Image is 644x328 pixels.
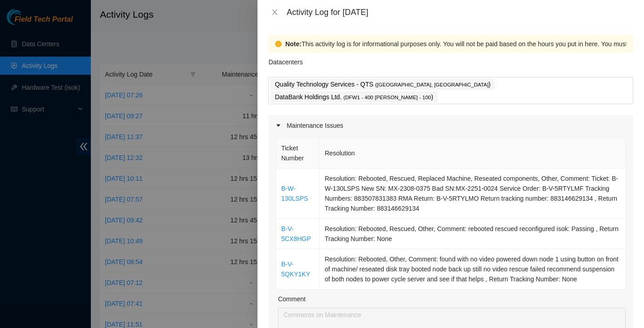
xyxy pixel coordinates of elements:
span: exclamation-circle [275,41,282,47]
a: B-V-5CX8HGP [281,225,311,242]
th: Resolution [320,138,626,169]
strong: Note: [285,39,302,49]
p: DataBank Holdings Ltd. ) [275,92,433,102]
p: Quality Technology Services - QTS ) [275,79,490,90]
p: Datacenters [268,53,302,67]
a: B-W-130LSPS [281,185,308,202]
div: Maintenance Issues [268,115,633,136]
th: Ticket Number [276,138,320,169]
span: close [271,9,278,16]
div: Activity Log for [DATE] [287,7,633,17]
td: Resolution: Rebooted, Rescued, Replaced Machine, Reseated components, Other, Comment: Ticket: B-W... [320,169,626,219]
button: Close [268,8,281,17]
span: caret-right [276,123,281,128]
label: Comment [278,294,306,304]
span: ( [GEOGRAPHIC_DATA], [GEOGRAPHIC_DATA] [375,82,489,87]
td: Resolution: Rebooted, Rescued, Other, Comment: rebooted rescued reconfigured isok: Passing , Retu... [320,219,626,249]
a: B-V-5QKY1KY [281,260,310,278]
td: Resolution: Rebooted, Other, Comment: found with no video powered down node 1 using button on fro... [320,249,626,289]
span: ( DFW1 - 400 [PERSON_NAME] - 100 [343,95,431,100]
